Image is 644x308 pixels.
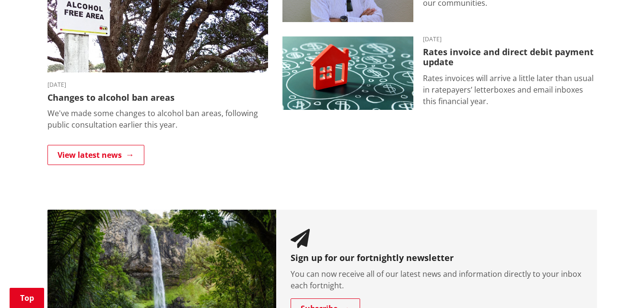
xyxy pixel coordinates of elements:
[423,36,597,42] time: [DATE]
[291,253,583,263] h3: Sign up for our fortnightly newsletter
[600,268,634,302] iframe: Messenger Launcher
[47,107,268,130] p: We've made some changes to alcohol ban areas, following public consultation earlier this year.
[423,47,597,68] h3: Rates invoice and direct debit payment update
[423,72,597,107] p: Rates invoices will arrive a little later than usual in ratepayers’ letterboxes and email inboxes...
[47,82,268,88] time: [DATE]
[10,288,44,308] a: Top
[291,268,583,291] p: You can now receive all of our latest news and information directly to your inbox each fortnight.
[47,145,144,165] a: View latest news
[47,93,268,103] h3: Changes to alcohol ban areas
[282,36,597,110] a: [DATE] Rates invoice and direct debit payment update Rates invoices will arrive a little later th...
[282,36,413,110] img: rates image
